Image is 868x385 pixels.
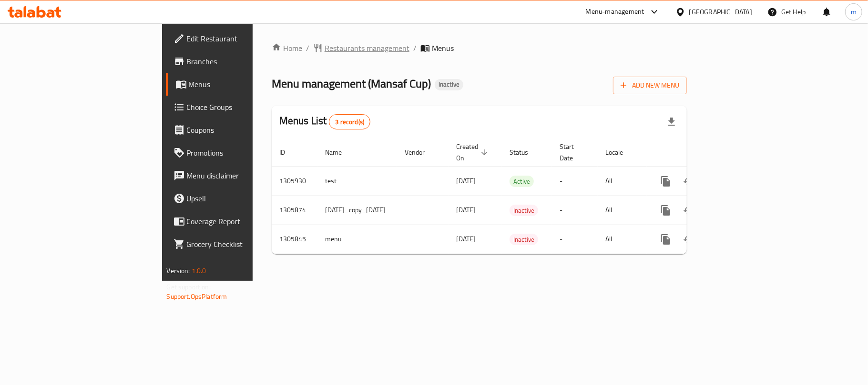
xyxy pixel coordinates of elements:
[192,265,206,277] span: 1.0.0
[166,73,307,96] a: Menus
[432,42,454,54] span: Menus
[313,42,409,54] a: Restaurants management
[456,175,476,187] span: [DATE]
[677,228,700,251] button: Change Status
[677,199,700,222] button: Change Status
[167,290,227,303] a: Support.OpsPlatform
[851,7,857,17] span: m
[189,79,299,90] span: Menus
[598,225,647,254] td: All
[552,196,598,225] td: -
[325,147,354,158] span: Name
[187,193,299,204] span: Upsell
[272,138,754,254] table: enhanced table
[187,101,299,113] span: Choice Groups
[187,124,299,136] span: Coupons
[187,170,299,181] span: Menu disclaimer
[510,176,534,187] div: Active
[605,147,635,158] span: Locale
[166,50,307,73] a: Branches
[272,42,687,54] nav: breadcrumb
[325,42,409,54] span: Restaurants management
[510,147,541,158] span: Status
[510,205,538,216] div: Inactive
[660,110,683,133] div: Export file
[166,118,307,141] a: Coupons
[317,225,397,254] td: menu
[689,7,752,17] div: [GEOGRAPHIC_DATA]
[405,147,437,158] span: Vendor
[279,114,370,129] h2: Menus List
[279,147,297,158] span: ID
[435,80,463,89] span: Inactive
[456,204,476,216] span: [DATE]
[187,33,299,44] span: Edit Restaurant
[456,141,490,164] span: Created On
[166,27,307,50] a: Edit Restaurant
[510,205,538,216] span: Inactive
[586,6,644,18] div: Menu-management
[435,79,463,90] div: Inactive
[552,167,598,196] td: -
[272,73,431,94] span: Menu management ( Mansaf Cup )
[167,281,211,293] span: Get support on:
[306,42,309,54] li: /
[166,141,307,164] a: Promotions
[613,77,687,94] button: Add New Menu
[598,196,647,225] td: All
[654,199,677,222] button: more
[166,164,307,187] a: Menu disclaimer
[166,96,307,118] a: Choice Groups
[560,141,586,164] span: Start Date
[187,216,299,227] span: Coverage Report
[167,265,190,277] span: Version:
[552,225,598,254] td: -
[677,170,700,193] button: Change Status
[654,228,677,251] button: more
[413,42,417,54] li: /
[621,79,679,91] span: Add New Menu
[510,176,534,187] span: Active
[654,170,677,193] button: more
[317,167,397,196] td: test
[166,187,307,210] a: Upsell
[647,138,754,167] th: Actions
[187,56,299,67] span: Branches
[329,114,370,129] div: Total records count
[187,238,299,250] span: Grocery Checklist
[317,196,397,225] td: [DATE]_copy_[DATE]
[166,233,307,256] a: Grocery Checklist
[329,118,370,127] span: 3 record(s)
[598,167,647,196] td: All
[456,233,476,245] span: [DATE]
[166,210,307,233] a: Coverage Report
[187,147,299,158] span: Promotions
[510,234,538,245] span: Inactive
